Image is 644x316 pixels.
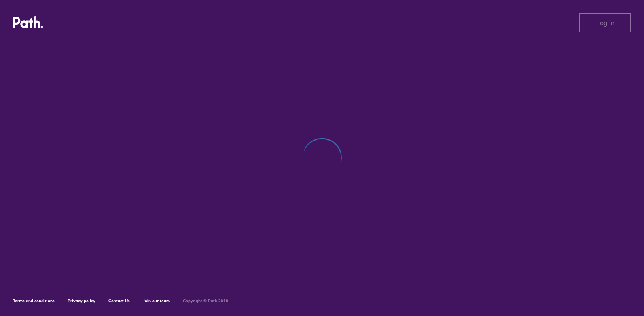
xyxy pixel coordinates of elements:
[68,298,95,303] a: Privacy policy
[579,13,631,32] button: Log in
[108,298,130,303] a: Contact Us
[183,299,228,303] h6: Copyright © Path 2018
[143,298,170,303] a: Join our team
[13,298,55,303] a: Terms and conditions
[596,19,614,26] span: Log in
